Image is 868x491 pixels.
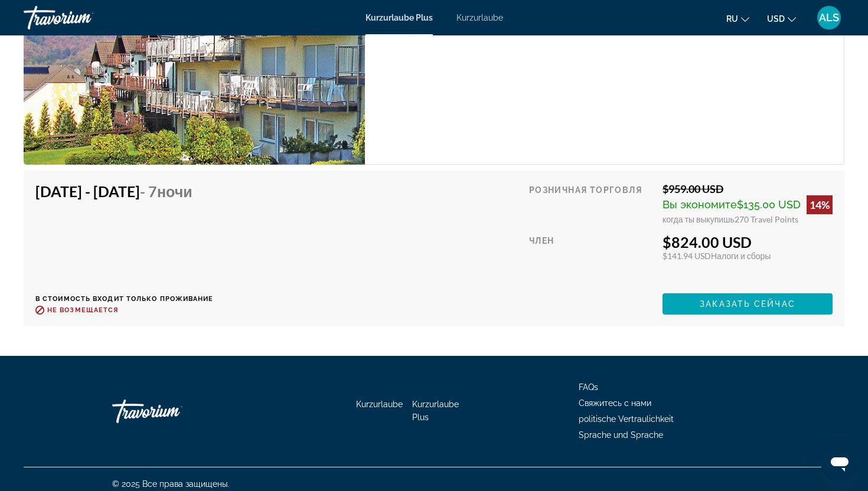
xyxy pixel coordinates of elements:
span: Налоги и сборы [711,251,771,261]
font: © 2025 Все права защищены. [112,479,229,489]
div: Розничная торговля [529,182,654,224]
button: Benutzermenü [814,5,844,30]
a: Kurzurlaube Plus [412,400,459,422]
a: Travorium [112,394,230,429]
a: FAQs [579,382,598,392]
div: $141.94 USD [663,251,833,261]
span: когда ты выкупишь [663,214,735,224]
span: Заказать сейчас [700,299,795,309]
button: Währung ändern [767,10,796,27]
font: ru [726,14,738,24]
a: Sprache und Sprache [579,430,663,440]
div: 14% [807,195,833,214]
button: Sprache ändern [726,10,749,27]
h4: [DATE] - [DATE] [35,182,205,200]
p: В стоимость входит только проживание [35,295,214,303]
span: ночи [157,182,192,200]
iframe: Beim Schließen des Knopfes werden die angezeigten Daten angezeigt [821,444,859,482]
font: USD [767,14,785,24]
a: Travorium [24,2,142,33]
span: 270 Travel Points [735,214,798,224]
a: Kurzurlaube [356,400,403,409]
font: ALS [819,11,839,24]
button: Заказать сейчас [663,293,833,315]
span: - 7 [140,182,192,200]
span: Не возмещается [47,306,118,314]
a: Свяжитесь с нами [579,398,651,408]
a: Kurzurlaube Plus [366,13,433,22]
span: Вы экономите [663,198,737,211]
a: politische Vertraulichkeit [579,414,674,424]
span: $135.00 USD [737,198,801,211]
div: $959.00 USD [663,182,833,195]
a: Kurzurlaube [456,13,503,22]
div: $824.00 USD [663,233,833,251]
div: Член [529,233,654,284]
